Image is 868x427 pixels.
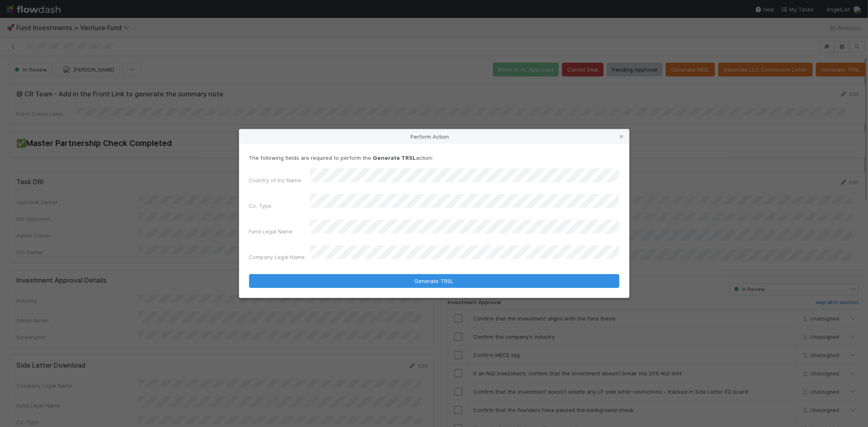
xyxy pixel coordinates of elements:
[249,274,619,288] button: Generate TRSL
[239,129,629,144] div: Perform Action
[249,176,302,184] label: Country of Inc Name
[249,227,293,235] label: Fund Legal Name
[249,253,305,261] label: Company Legal Name
[373,155,416,161] strong: Generate TRSL
[249,202,272,210] label: Co. Type
[249,154,619,162] p: The following fields are required to perform the action:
